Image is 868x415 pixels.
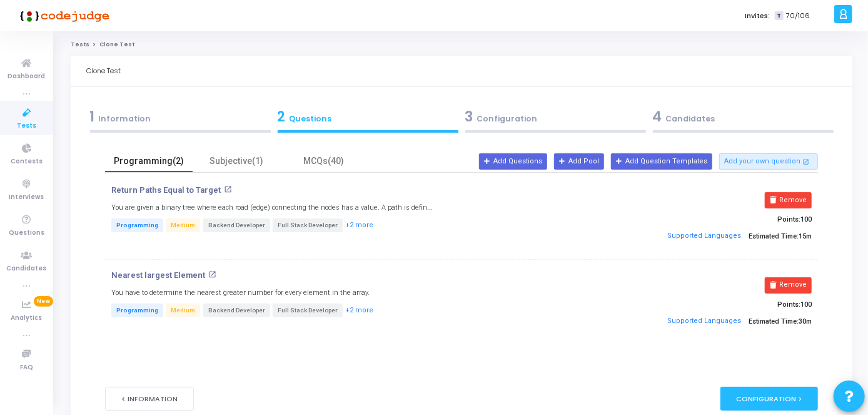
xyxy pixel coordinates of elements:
label: Invites: [745,11,770,21]
h5: You have to determine the nearest greater number for every element in the array. [111,289,370,297]
mat-icon: open_in_new [225,185,233,193]
button: +2 more [345,220,374,232]
p: Points: [587,215,812,223]
span: Medium [166,218,200,232]
p: Estimated Time: [587,227,812,246]
span: 1 [90,107,95,126]
mat-icon: open_in_new [802,157,809,166]
button: Remove [765,277,812,294]
button: Add your own question [719,153,818,170]
button: Supported Languages [664,312,745,330]
span: Questions [9,228,44,238]
span: Clone Test [99,41,134,48]
div: Configuration > [720,387,819,410]
span: New [34,296,53,307]
span: 100 [800,300,812,309]
nav: breadcrumb [71,41,852,49]
span: Analytics [11,313,43,324]
span: Tests [17,121,36,131]
div: Clone Test [86,56,121,86]
div: Questions [278,106,458,127]
a: Tests [71,41,89,48]
span: Programming [111,218,163,232]
span: FAQ [20,362,33,373]
p: Nearest largest Element [111,270,205,280]
div: MCQs(40) [288,155,360,168]
button: Add Pool [554,153,604,170]
span: Full Stack Developer [273,218,343,232]
div: Subjective(1) [200,155,273,168]
span: Programming [111,304,163,317]
span: T [775,11,783,21]
span: Candidates [7,264,47,274]
a: 1Information [86,103,274,136]
span: Backend Developer [203,304,270,317]
div: Candidates [653,106,834,127]
span: 70/106 [786,11,810,21]
span: 3 [465,107,473,126]
span: Interviews [9,192,44,203]
div: Information [90,106,271,127]
span: Backend Developer [203,218,270,232]
img: logo [16,3,109,28]
span: Medium [166,304,200,317]
button: Supported Languages [664,227,745,246]
p: Points: [587,300,812,309]
button: Remove [765,192,812,208]
div: Configuration [465,106,646,127]
button: < Information [105,387,194,410]
span: 30m [799,317,812,325]
a: 4Candidates [649,103,837,136]
button: Add Questions [479,153,547,170]
mat-icon: open_in_new [209,270,217,279]
p: Estimated Time: [587,312,812,330]
a: 3Configuration [462,103,649,136]
p: Return Paths Equal to Target [111,185,221,195]
button: +2 more [345,305,374,317]
a: 2Questions [274,103,462,136]
h5: You are given a binary tree where each road (edge) connecting the nodes has a value. A path is de... [111,203,433,212]
span: Contests [11,156,43,167]
div: Programming(2) [113,155,185,168]
span: 15m [799,232,812,240]
span: 2 [278,107,286,126]
span: Full Stack Developer [273,304,343,317]
span: 4 [653,107,662,126]
span: Dashboard [8,71,46,82]
button: Add Question Templates [611,153,712,170]
span: 100 [800,215,812,223]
